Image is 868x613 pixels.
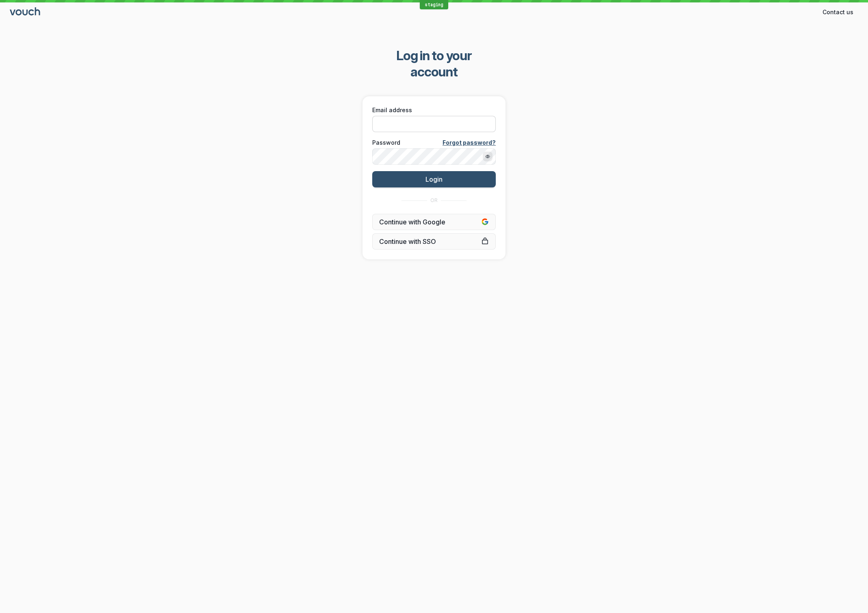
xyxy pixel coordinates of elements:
[425,175,443,183] span: Login
[430,197,438,204] span: OR
[372,139,400,147] span: Password
[822,8,853,16] span: Contact us
[372,171,496,187] button: Login
[818,6,858,19] button: Contact us
[10,9,41,16] a: Go to sign in
[373,48,495,80] span: Log in to your account
[443,139,496,147] a: Forgot password?
[372,106,412,114] span: Email address
[372,214,496,230] button: Continue with Google
[372,233,496,250] a: Continue with SSO
[379,237,489,246] span: Continue with SSO
[483,152,493,161] button: Show password
[379,218,489,226] span: Continue with Google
